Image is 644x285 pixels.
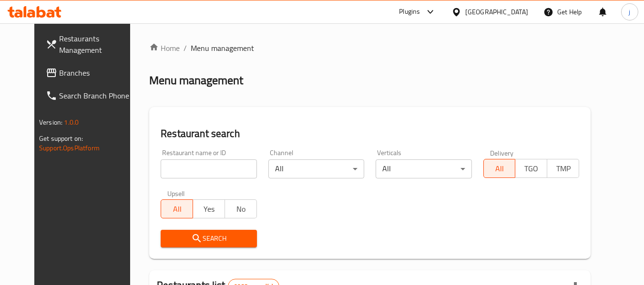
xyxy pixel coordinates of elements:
input: Search for restaurant name or ID.. [161,159,256,178]
span: Search Branch Phone [59,90,134,101]
span: Branches [59,67,134,79]
button: Search [161,230,256,247]
h2: Restaurant search [161,127,579,141]
h2: Menu management [149,73,243,88]
span: Version: [39,116,62,128]
button: Yes [193,199,225,218]
span: TMP [551,162,575,176]
a: Search Branch Phone [38,84,142,107]
span: TGO [519,162,543,176]
li: / [184,42,187,54]
span: All [488,162,512,176]
span: Yes [197,202,221,216]
span: 1.0.0 [64,116,79,128]
div: [GEOGRAPHIC_DATA] [465,7,528,17]
span: No [229,202,253,216]
button: TMP [547,159,579,178]
button: TGO [515,159,547,178]
button: No [225,199,257,218]
span: All [165,202,189,216]
span: Search [168,233,249,245]
label: Delivery [490,149,514,156]
button: All [483,159,516,178]
div: All [268,159,364,178]
a: Support.OpsPlatform [39,142,100,154]
a: Restaurants Management [38,27,142,61]
div: All [376,159,471,178]
nav: breadcrumb [149,42,591,54]
label: Upsell [167,190,185,197]
span: Menu management [191,42,254,54]
span: Get support on: [39,132,83,145]
span: j [629,7,630,17]
span: Restaurants Management [59,33,134,56]
div: Plugins [399,6,420,18]
a: Home [149,42,180,54]
button: All [161,199,193,218]
a: Branches [38,61,142,84]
